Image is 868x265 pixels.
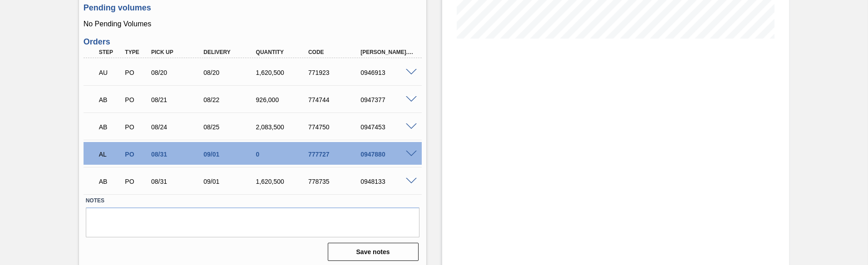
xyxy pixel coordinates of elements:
[306,69,365,76] div: 771923
[84,20,422,28] p: No Pending Volumes
[254,123,312,131] div: 2,083,500
[84,3,422,13] h3: Pending volumes
[201,123,260,131] div: 08/25/2025
[201,49,260,55] div: Delivery
[84,37,422,47] h3: Orders
[149,178,207,185] div: 08/31/2025
[99,123,122,131] p: AB
[201,178,260,185] div: 09/01/2025
[97,90,124,110] div: Awaiting Billing
[358,69,417,76] div: 0946913
[358,96,417,103] div: 0947377
[254,49,312,55] div: Quantity
[99,69,122,76] p: AU
[254,69,312,76] div: 1,620,500
[201,151,260,158] div: 09/01/2025
[358,49,417,55] div: [PERSON_NAME]. ID
[123,49,150,55] div: Type
[358,123,417,131] div: 0947453
[97,49,124,55] div: Step
[123,123,150,131] div: Purchase order
[99,178,122,185] p: AB
[97,117,124,137] div: Awaiting Billing
[358,151,417,158] div: 0947880
[99,151,122,158] p: AL
[149,69,207,76] div: 08/20/2025
[99,96,122,103] p: AB
[123,151,150,158] div: Purchase order
[149,151,207,158] div: 08/31/2025
[123,178,150,185] div: Purchase order
[254,178,312,185] div: 1,620,500
[306,49,365,55] div: Code
[149,49,207,55] div: Pick up
[254,151,312,158] div: 0
[123,69,150,76] div: Purchase order
[306,178,365,185] div: 778735
[97,144,124,164] div: Awaiting Load Composition
[328,243,419,261] button: Save notes
[306,151,365,158] div: 777727
[306,96,365,103] div: 774744
[123,96,150,103] div: Purchase order
[149,96,207,103] div: 08/21/2025
[201,69,260,76] div: 08/20/2025
[97,172,124,191] div: Awaiting Billing
[86,194,419,207] label: Notes
[306,123,365,131] div: 774750
[254,96,312,103] div: 926,000
[358,178,417,185] div: 0948133
[149,123,207,131] div: 08/24/2025
[97,63,124,83] div: Awaiting Unload
[201,96,260,103] div: 08/22/2025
